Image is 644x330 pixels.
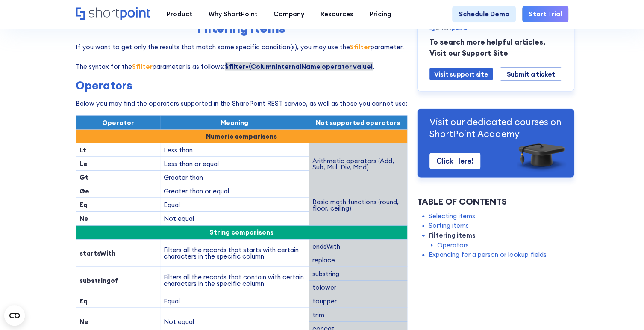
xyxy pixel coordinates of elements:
span: String comparisons [209,228,273,236]
h2: Filtering items [81,21,402,36]
a: Sorting items [429,221,469,231]
a: Operators [437,240,468,250]
iframe: Chat Widget [601,289,644,330]
td: toupper [309,294,407,307]
td: Equal [160,198,309,211]
button: Open CMP widget [4,305,25,326]
td: Greater than or equal [160,184,309,198]
span: Not supported operators [316,118,400,126]
strong: startsWith [79,249,115,257]
strong: $filter [132,62,153,70]
td: Greater than [160,170,309,184]
strong: Le [79,159,88,167]
td: Basic math functions (round, floor, ceiling) [309,184,407,225]
p: Below you may find the operators supported in the SharePoint REST service, as well as those you c... [76,98,407,108]
strong: Eq [79,297,88,305]
a: Pricing [362,6,400,22]
td: Not equal [160,211,309,225]
td: Arithmetic operators (Add, Sub, Mul, Div, Mod) [309,143,407,184]
div: Table of Contents [417,195,574,208]
td: endsWith [309,239,407,253]
a: Selecting items [429,211,475,221]
a: Expanding for a person or lookup fields [429,250,547,260]
a: Company [265,6,312,22]
a: Click Here! [429,153,480,169]
strong: $filter=(ColumnInternalName operator value) [225,62,373,70]
p: Visit our dedicated courses on ShortPoint Academy [429,116,562,139]
td: trim [309,307,407,321]
a: Resources [312,6,362,22]
td: Equal [160,294,309,307]
strong: Lt [79,146,86,154]
h3: Operators [76,78,407,92]
div: Pricing [370,9,391,19]
td: Less than [160,143,309,157]
strong: substringof [79,276,118,284]
td: Filters all the records that contain with certain characters in the specific column [160,266,309,294]
strong: Ge [79,187,89,195]
td: replace [309,253,407,266]
div: Product [167,9,192,19]
a: Start Trial [522,6,568,22]
a: Home [76,7,150,21]
div: Resources [321,9,353,19]
strong: Eq [79,200,88,208]
td: Filters all the records that starts with certain characters in the specific column [160,239,309,266]
td: tolower [309,280,407,294]
a: Visit support site [429,68,493,80]
strong: Ne [79,214,88,222]
div: Why ShortPoint [209,9,258,19]
a: Schedule Demo [452,6,516,22]
p: To search more helpful articles, Visit our Support Site [429,37,562,59]
a: Why ShortPoint [200,6,266,22]
strong: $filter [350,43,371,51]
a: Product [159,6,200,22]
p: If you want to get only the results that match some specific condition(s), you may use the parame... [76,42,407,71]
strong: Ne [79,317,88,325]
span: Meaning [221,118,248,126]
div: Company [273,9,304,19]
a: Submit a ticket [500,67,562,81]
a: Filtering items [429,230,476,240]
strong: Gt [79,173,88,181]
td: substring [309,266,407,280]
strong: Numeric comparisons [206,132,277,140]
span: Operator [102,118,134,126]
td: Less than or equal [160,157,309,170]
